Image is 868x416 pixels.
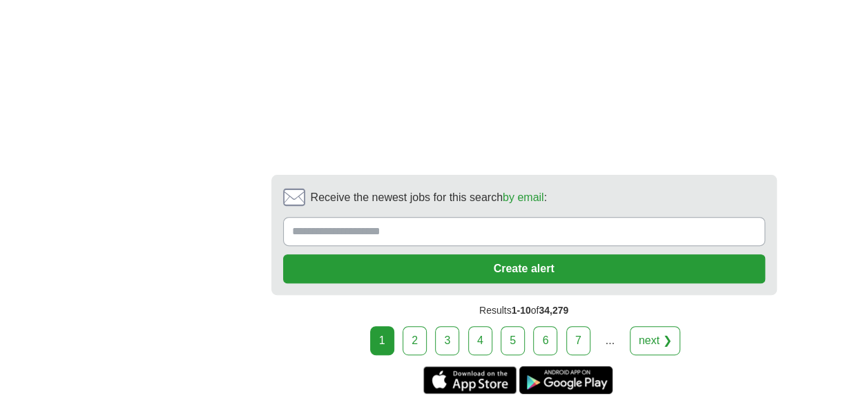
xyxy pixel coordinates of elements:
[533,326,557,355] a: 6
[370,326,394,355] div: 1
[403,326,427,355] a: 2
[271,295,777,326] div: Results of
[503,191,544,203] a: by email
[596,327,624,354] div: ...
[630,326,681,355] a: next ❯
[435,326,459,355] a: 3
[501,326,525,355] a: 5
[311,189,547,206] span: Receive the newest jobs for this search :
[512,305,531,316] span: 1-10
[539,305,568,316] span: 34,279
[283,254,765,283] button: Create alert
[423,366,517,394] a: Get the iPhone app
[566,326,590,355] a: 7
[468,326,492,355] a: 4
[519,366,613,394] a: Get the Android app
